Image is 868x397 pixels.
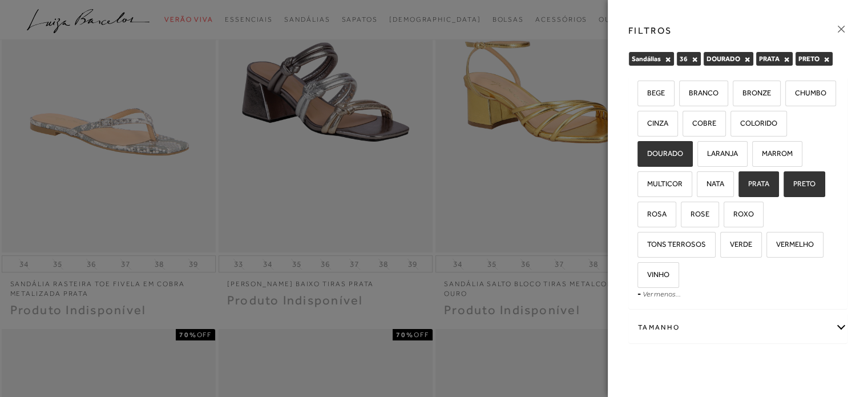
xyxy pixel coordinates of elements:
span: PRETO [798,55,819,63]
span: MULTICOR [639,179,683,188]
input: VERMELHO [765,240,776,252]
span: VINHO [639,270,669,279]
input: LARANJA [696,150,707,161]
a: Ver menos... [643,290,681,298]
input: VINHO [636,271,647,282]
span: CINZA [639,119,668,127]
input: MULTICOR [636,180,647,191]
span: ROSE [682,210,709,218]
input: BEGE [636,89,647,101]
span: VERDE [721,240,752,248]
span: ROXO [725,210,754,218]
span: VERMELHO [768,240,814,248]
button: PRETO Close [823,55,830,63]
input: ROSE [679,210,691,222]
span: DOURADO [706,55,740,63]
span: MARROM [753,149,793,158]
input: CINZA [636,119,647,131]
span: Sandálias [632,55,661,63]
span: PRATA [740,179,769,188]
input: VERDE [718,240,730,252]
input: NATA [695,180,706,191]
span: BRANCO [680,89,718,97]
span: TONS TERROSOS [639,240,706,248]
input: COLORIDO [729,119,740,131]
span: ROSA [639,210,667,218]
input: PRATA [737,180,748,191]
input: PRETO [782,180,793,191]
span: DOURADO [639,149,683,158]
span: BRONZE [734,89,771,97]
span: 36 [680,55,688,63]
input: CHUMBO [784,89,795,101]
span: PRETO [785,179,815,188]
span: LARANJA [699,149,738,158]
input: BRONZE [731,89,742,101]
span: CHUMBO [786,89,826,97]
input: TONS TERROSOS [636,240,647,252]
span: COLORIDO [732,119,777,127]
button: PRATA Close [784,55,790,63]
input: BRANCO [677,89,689,101]
span: PRATA [759,55,780,63]
input: MARROM [750,150,762,161]
button: DOURADO Close [744,55,750,63]
input: COBRE [681,119,692,131]
span: NATA [698,179,724,188]
input: DOURADO [636,150,647,161]
input: ROXO [722,210,733,222]
input: ROSA [636,210,647,222]
button: 36 Close [692,55,698,63]
span: - [637,289,641,298]
h3: FILTROS [628,24,672,37]
span: COBRE [684,119,716,127]
div: Tamanho [629,312,847,343]
button: Sandálias Close [665,55,671,63]
span: BEGE [639,89,665,97]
